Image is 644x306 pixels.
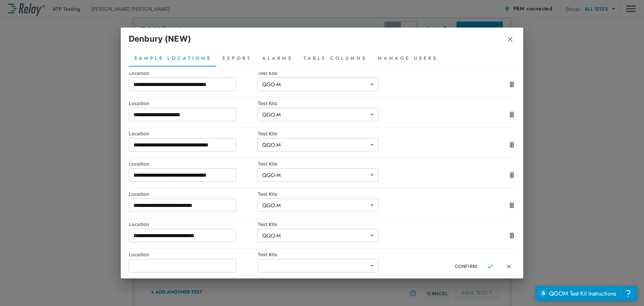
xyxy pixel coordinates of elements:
div: QGO-M [258,229,378,242]
div: Test Kits [258,131,386,136]
img: Drawer Icon [508,232,515,239]
div: Test Kits [258,221,386,227]
div: QGO-M [258,138,378,151]
img: Drawer Icon [508,111,515,118]
div: Location [129,161,258,167]
img: Drawer Icon [508,141,515,148]
div: Test Kits [258,161,386,167]
p: Denbury (NEW) [129,33,191,45]
div: QGO-M [258,199,378,212]
button: Manage Users [372,50,443,67]
button: Cancel [502,260,515,273]
div: Test Kits [258,191,386,197]
div: Test Kits [258,252,386,257]
iframe: Resource center [536,286,637,301]
div: Location [129,221,258,227]
img: Drawer Icon [508,202,515,209]
button: Confirm [483,260,497,273]
button: Alarms [257,50,298,67]
div: Test Kits [258,100,386,106]
img: Drawer Icon [508,172,515,178]
img: Close Icon [487,263,493,269]
div: Test Kits [258,70,386,76]
div: Location [129,191,258,197]
div: Location [129,252,258,257]
div: CONFIRM: [455,263,478,269]
div: QGO-M [258,78,378,91]
div: Location [129,100,258,106]
img: Close Icon [506,263,512,269]
div: QGO-M [258,108,378,121]
div: Location [129,131,258,136]
img: Drawer Icon [508,81,515,88]
button: Sample Locations [129,50,217,67]
button: Export [217,50,257,67]
button: Table Columns [298,50,372,67]
img: Remove [507,36,514,43]
div: QGO-M [258,168,378,182]
div: Location [129,70,258,76]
